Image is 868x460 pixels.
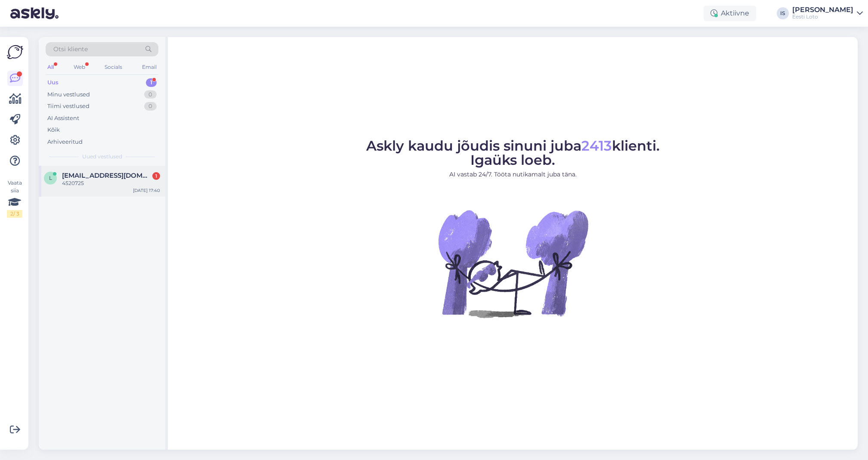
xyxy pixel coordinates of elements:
div: 0 [144,102,157,111]
a: [PERSON_NAME]Eesti Loto [792,6,863,20]
div: Uus [47,78,59,87]
div: Aktiivne [704,6,756,21]
div: Arhiveeritud [47,138,83,146]
div: Minu vestlused [47,90,90,99]
div: IS [777,7,789,19]
div: 4520725 [62,179,160,187]
span: 2413 [581,137,612,154]
div: 1 [146,78,157,87]
img: Askly Logo [7,44,23,60]
div: [DATE] 17:40 [133,187,160,194]
div: Vaata siia [7,179,22,218]
div: All [46,62,56,73]
span: Otsi kliente [53,45,88,54]
span: Uued vestlused [82,153,122,161]
div: Eesti Loto [792,13,853,20]
div: [PERSON_NAME] [792,6,853,13]
div: 2 / 3 [7,210,22,218]
div: Web [72,62,87,73]
div: AI Assistent [47,114,79,123]
span: lvovagalina@mail.ru [62,172,151,179]
img: No Chat active [436,186,590,341]
span: l [49,175,52,181]
p: AI vastab 24/7. Tööta nutikamalt juba täna. [366,170,660,179]
div: 0 [144,90,157,99]
div: Kõik [47,126,60,134]
div: Tiimi vestlused [47,102,90,111]
span: Askly kaudu jõudis sinuni juba klienti. Igaüks loeb. [366,137,660,168]
div: Socials [103,62,124,73]
div: Email [140,62,158,73]
div: 1 [152,172,160,180]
